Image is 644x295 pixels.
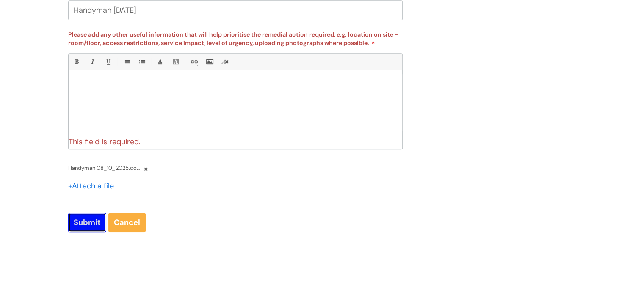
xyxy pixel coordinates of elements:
[155,56,165,67] a: Font Color
[68,213,106,232] input: Submit
[102,56,113,67] a: Underline(Ctrl-U)
[220,56,230,67] a: Remove formatting (Ctrl-\)
[69,133,402,149] div: This field is required.
[87,56,97,67] a: Italic (Ctrl-I)
[71,56,82,67] a: Bold (Ctrl-B)
[136,56,147,67] a: 1. Ordered List (Ctrl-Shift-8)
[170,56,181,67] a: Back Color
[121,56,131,67] a: • Unordered List (Ctrl-Shift-7)
[108,213,146,232] a: Cancel
[68,181,72,191] span: +
[68,163,142,173] span: Handyman 08_10_2025.docx (117.66 KB ) -
[188,56,199,67] a: Link
[68,29,403,47] label: Please add any other useful information that will help prioritise the remedial action required, e...
[68,179,119,193] div: Attach a file
[204,56,215,67] a: Insert Image...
